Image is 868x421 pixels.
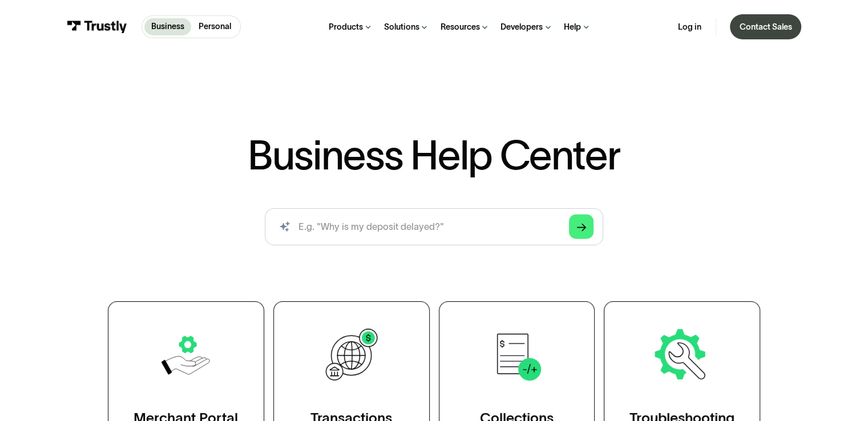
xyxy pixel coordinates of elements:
[67,21,127,33] img: Trustly Logo
[500,22,543,33] div: Developers
[730,14,801,39] a: Contact Sales
[564,22,581,33] div: Help
[265,208,603,245] input: search
[248,135,620,175] h1: Business Help Center
[191,18,238,35] a: Personal
[678,22,701,33] a: Log in
[739,22,792,33] div: Contact Sales
[440,22,479,33] div: Resources
[144,18,192,35] a: Business
[265,208,603,245] form: Search
[199,21,231,33] p: Personal
[151,21,184,33] p: Business
[384,22,419,33] div: Solutions
[329,22,363,33] div: Products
